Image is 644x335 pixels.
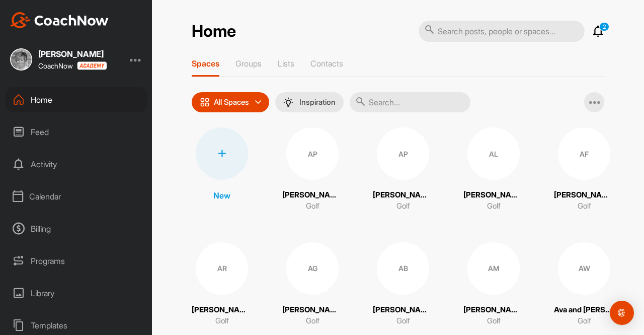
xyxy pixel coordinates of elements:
p: Groups [235,58,262,69]
p: [PERSON_NAME] [282,189,343,201]
p: [PERSON_NAME] [463,189,524,201]
img: CoachNow acadmey [77,61,107,70]
div: AL [467,127,520,180]
p: Spaces [192,58,219,69]
p: [PERSON_NAME] and [PERSON_NAME] [554,189,614,201]
p: All Spaces [214,98,249,106]
input: Search posts, people or spaces... [419,21,585,42]
a: AL[PERSON_NAME]Golf [463,127,524,212]
a: AM[PERSON_NAME]Golf [463,242,524,327]
p: Contacts [310,58,343,69]
p: Golf [306,315,319,327]
p: 2 [599,22,609,31]
p: Golf [487,200,501,212]
p: Golf [396,200,410,212]
p: Golf [578,315,591,327]
p: [PERSON_NAME] [373,189,433,201]
a: AF[PERSON_NAME] and [PERSON_NAME]Golf [554,127,614,212]
div: AR [196,242,248,295]
div: Home [6,87,147,112]
p: Golf [396,315,410,327]
img: icon [200,97,210,107]
div: CoachNow [38,61,107,70]
p: Lists [278,58,294,69]
div: AP [377,127,429,180]
img: CoachNow [10,12,109,28]
p: [PERSON_NAME] [192,304,252,316]
a: AR[PERSON_NAME]Golf [192,242,252,327]
a: AP[PERSON_NAME]Golf [282,127,343,212]
div: AG [286,242,339,295]
div: AW [558,242,610,295]
div: Library [6,281,147,306]
div: Activity [6,152,147,177]
div: AB [377,242,429,295]
h2: Home [192,22,236,41]
p: [PERSON_NAME] [373,304,433,316]
div: Open Intercom Messenger [610,301,634,325]
div: Billing [6,216,147,241]
p: Golf [306,200,319,212]
p: [PERSON_NAME] [282,304,343,316]
a: AWAva and [PERSON_NAME]Golf [554,242,614,327]
div: AM [467,242,520,295]
p: Inspiration [299,98,336,106]
p: Ava and [PERSON_NAME] [554,304,614,316]
a: AG[PERSON_NAME]Golf [282,242,343,327]
p: Golf [215,315,229,327]
div: AP [286,127,339,180]
img: menuIcon [283,97,293,107]
p: New [213,189,230,202]
p: Golf [487,315,501,327]
p: Golf [578,200,591,212]
p: [PERSON_NAME] [463,304,524,316]
input: Search... [350,92,470,112]
img: square_79ec8c51d126512d5cf6ea9b3775d7e2.jpg [10,48,32,71]
div: Programs [6,248,147,274]
div: Feed [6,119,147,145]
div: AF [558,127,610,180]
a: AB[PERSON_NAME]Golf [373,242,433,327]
a: AP[PERSON_NAME]Golf [373,127,433,212]
div: [PERSON_NAME] [38,50,107,58]
div: Calendar [6,184,147,209]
